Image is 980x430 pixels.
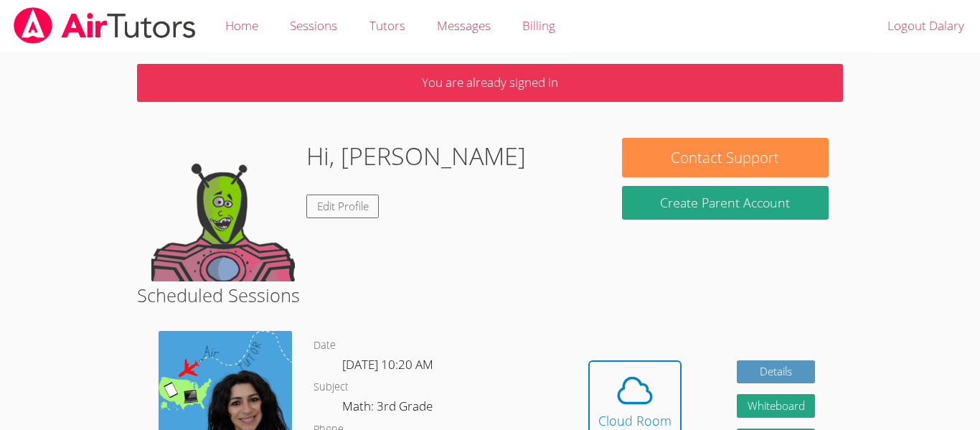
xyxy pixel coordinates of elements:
h1: Hi, [PERSON_NAME] [306,138,526,174]
dt: Subject [314,378,349,396]
a: Details [737,360,816,384]
img: default.png [151,138,295,281]
span: [DATE] 10:20 AM [342,356,433,373]
dt: Date [314,337,336,355]
button: Whiteboard [737,394,816,418]
span: Messages [437,17,491,34]
h2: Scheduled Sessions [137,281,843,309]
p: You are already signed in [137,64,843,102]
a: Edit Profile [306,195,380,218]
button: Contact Support [622,138,829,177]
button: Create Parent Account [622,186,829,220]
img: airtutors_banner-c4298cdbf04f3fff15de1276eac7730deb9818008684d7c2e4769d2f7ddbe033.png [12,7,197,44]
dd: Math: 3rd Grade [342,396,435,421]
